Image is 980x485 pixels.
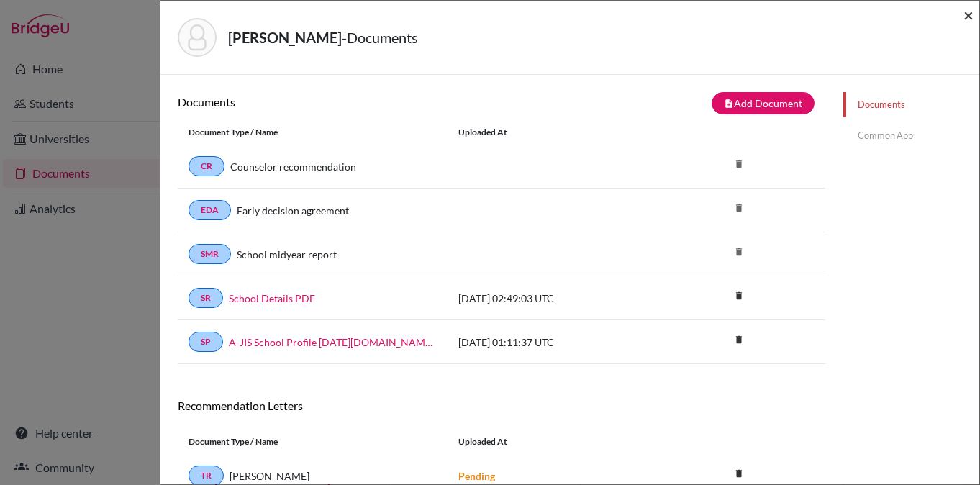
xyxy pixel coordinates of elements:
[728,197,750,219] i: delete
[448,435,663,448] div: Uploaded at
[229,291,315,306] a: School Details PDF
[724,99,734,109] i: note_add
[189,288,223,308] a: SR
[237,203,349,218] a: Early decision agreement
[728,463,750,484] i: delete
[178,95,502,109] h6: Documents
[963,6,974,24] button: Close
[728,287,750,307] a: delete
[189,200,231,220] a: EDA
[728,465,750,484] a: delete
[189,156,224,176] a: CR
[458,470,495,482] strong: Pending
[963,4,974,25] span: ×
[230,159,356,174] a: Counselor recommendation
[448,291,663,306] div: [DATE] 02:49:03 UTC
[228,29,342,46] strong: [PERSON_NAME]
[728,153,750,175] i: delete
[448,335,663,350] div: [DATE] 01:11:37 UTC
[229,335,437,350] a: A-JIS School Profile [DATE][DOMAIN_NAME][DATE]_wide
[230,468,309,484] span: [PERSON_NAME]
[712,92,815,114] button: note_addAdd Document
[237,247,337,262] a: School midyear report
[728,285,750,307] i: delete
[843,123,979,148] a: Common App
[728,241,750,263] i: delete
[728,331,750,350] a: delete
[189,332,223,352] a: SP
[178,435,448,448] div: Document Type / Name
[843,92,979,117] a: Documents
[342,29,418,46] span: - Documents
[189,244,231,264] a: SMR
[728,329,750,350] i: delete
[178,399,825,412] h6: Recommendation Letters
[178,126,448,139] div: Document Type / Name
[448,126,663,139] div: Uploaded at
